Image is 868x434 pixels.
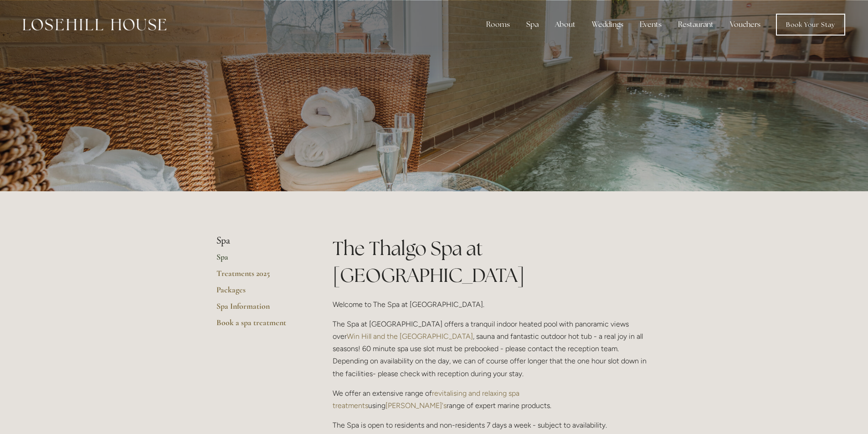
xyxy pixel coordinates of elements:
[333,235,652,289] h1: The Thalgo Spa at [GEOGRAPHIC_DATA]
[216,301,303,317] a: Spa Information
[333,318,652,380] p: The Spa at [GEOGRAPHIC_DATA] offers a tranquil indoor heated pool with panoramic views over , sau...
[723,15,768,34] a: Vouchers
[479,15,517,34] div: Rooms
[216,235,303,247] li: Spa
[23,19,166,31] img: Losehill House
[333,387,652,412] p: We offer an extensive range of using range of expert marine products.
[216,285,303,301] a: Packages
[216,252,303,268] a: Spa
[519,15,546,34] div: Spa
[333,298,652,311] p: Welcome to The Spa at [GEOGRAPHIC_DATA].
[548,15,583,34] div: About
[333,419,652,431] p: The Spa is open to residents and non-residents 7 days a week - subject to availability.
[585,15,631,34] div: Weddings
[347,332,473,341] a: Win Hill and the [GEOGRAPHIC_DATA]
[216,317,303,334] a: Book a spa treatment
[671,15,721,34] div: Restaurant
[776,14,845,36] a: Book Your Stay
[632,15,669,34] div: Events
[216,268,303,285] a: Treatments 2025
[385,401,447,410] a: [PERSON_NAME]'s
